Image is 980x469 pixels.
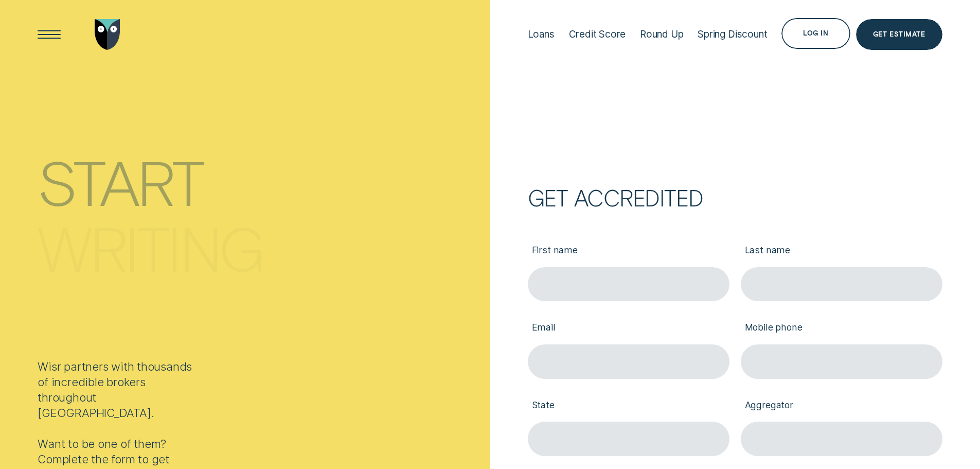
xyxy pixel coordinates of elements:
[741,390,942,422] label: Aggregator
[741,235,942,267] label: Last name
[528,390,729,422] label: State
[781,18,850,49] button: Log in
[640,28,684,40] div: Round Up
[569,28,626,40] div: Credit Score
[38,137,484,313] h1: Start writing Wisr loans
[34,19,65,50] button: Open Menu
[38,218,263,276] div: writing
[741,313,942,344] label: Mobile phone
[528,313,729,344] label: Email
[38,152,203,211] div: Start
[528,28,555,40] div: Loans
[856,19,942,50] a: Get Estimate
[95,19,120,50] img: Wisr
[528,235,729,267] label: First name
[528,189,942,206] h2: Get accredited
[698,28,767,40] div: Spring Discount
